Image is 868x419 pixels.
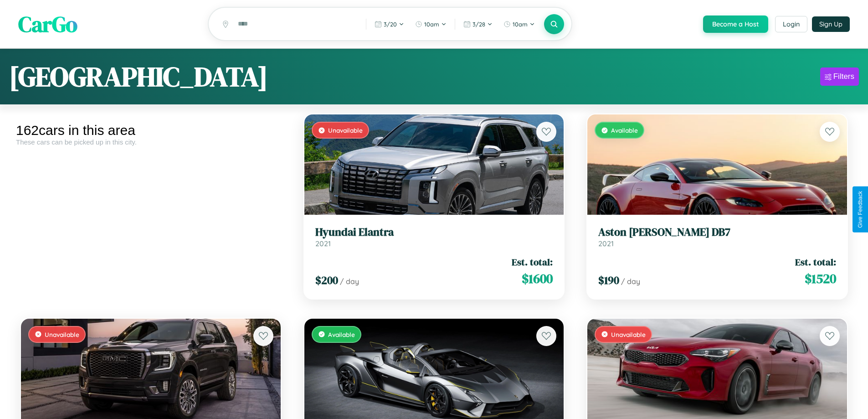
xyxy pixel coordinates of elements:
button: Become a Host [703,16,768,33]
span: $ 1520 [805,269,836,288]
span: CarGo [18,9,77,39]
button: Login [775,16,807,32]
span: 3 / 20 [384,21,397,28]
button: 10am [411,17,451,31]
a: Hyundai Elantra2021 [315,226,553,248]
span: Available [328,331,355,338]
span: $ 1600 [522,269,553,288]
div: Give Feedback [857,191,863,228]
span: Est. total: [795,255,836,269]
span: Unavailable [611,331,646,338]
span: Est. total: [512,255,553,269]
span: $ 190 [598,273,619,288]
div: These cars can be picked up in this city. [16,138,286,146]
span: 2021 [315,239,331,248]
div: Filters [833,72,854,81]
div: 162 cars in this area [16,123,286,138]
button: 3/20 [370,17,409,31]
h1: [GEOGRAPHIC_DATA] [9,58,268,95]
a: Aston [PERSON_NAME] DB72021 [598,226,836,248]
span: Unavailable [328,126,363,134]
button: Filters [820,67,859,86]
span: 2021 [598,239,614,248]
span: / day [621,277,640,286]
button: 3/28 [459,17,497,31]
span: 10am [513,21,528,28]
span: / day [340,277,359,286]
h3: Aston [PERSON_NAME] DB7 [598,226,836,239]
span: 3 / 28 [473,21,485,28]
span: Available [611,126,638,134]
button: 10am [499,17,539,31]
span: 10am [424,21,439,28]
button: Sign Up [812,16,850,32]
h3: Hyundai Elantra [315,226,553,239]
span: $ 200 [315,273,338,288]
span: Unavailable [45,331,79,338]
